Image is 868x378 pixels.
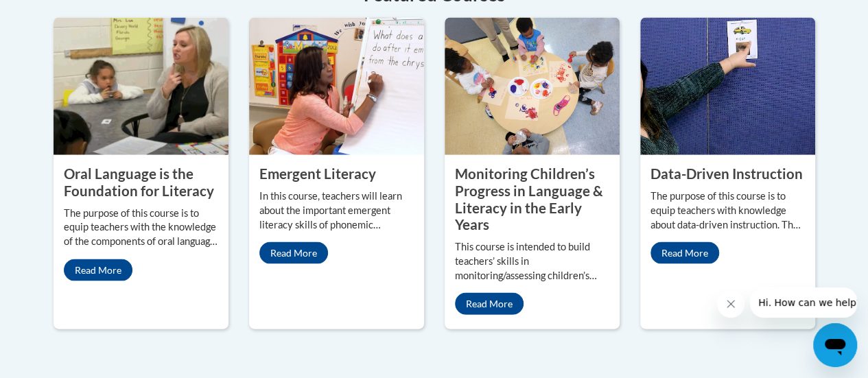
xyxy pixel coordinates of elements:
[64,206,218,250] p: The purpose of this course is to equip teachers with the knowledge of the components of oral lang...
[455,165,603,233] property: Monitoring Children’s Progress in Language & Literacy in the Early Years
[813,323,857,367] iframe: Button to launch messaging window
[64,165,214,199] property: Oral Language is the Foundation for Literacy
[259,189,414,233] p: In this course, teachers will learn about the important emergent literacy skills of phonemic awar...
[640,18,815,155] img: Data-Driven Instruction
[8,10,111,21] span: Hi. How can we help?
[54,18,228,155] img: Oral Language is the Foundation for Literacy
[249,18,424,155] img: Emergent Literacy
[650,165,803,182] property: Data-Driven Instruction
[650,242,719,264] a: Read More
[455,240,609,283] p: This course is intended to build teachers’ skills in monitoring/assessing children’s developmenta...
[259,165,376,182] property: Emergent Literacy
[455,293,524,315] a: Read More
[259,242,328,264] a: Read More
[717,290,744,318] iframe: Close message
[750,287,857,318] iframe: Message from company
[445,18,620,155] img: Monitoring Children’s Progress in Language & Literacy in the Early Years
[650,189,805,233] p: The purpose of this course is to equip teachers with knowledge about data-driven instruction. The...
[64,259,132,281] a: Read More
